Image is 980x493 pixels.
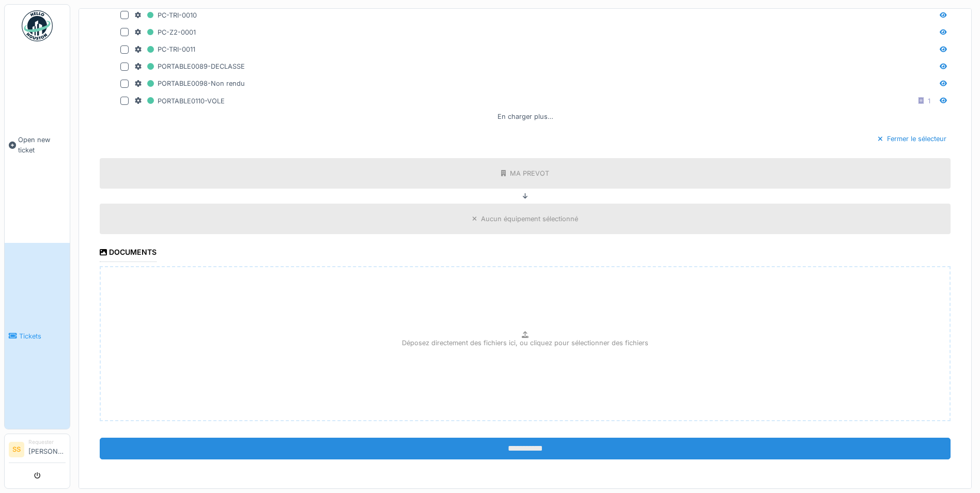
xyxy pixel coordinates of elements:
[135,43,195,56] div: PC-TRI-0011
[28,438,66,446] div: Requester
[928,96,930,106] div: 1
[18,135,66,155] span: Open new ticket
[19,331,66,341] span: Tickets
[5,47,70,243] a: Open new ticket
[135,26,196,39] div: PC-Z2-0001
[9,438,66,463] a: SS Requester[PERSON_NAME]
[135,95,225,107] div: PORTABLE0110-VOLE
[481,214,578,224] div: Aucun équipement sélectionné
[28,438,66,460] li: [PERSON_NAME]
[9,442,24,457] li: SS
[402,338,648,348] p: Déposez directement des fichiers ici, ou cliquez pour sélectionner des fichiers
[135,9,197,22] div: PC-TRI-0010
[5,243,70,429] a: Tickets
[874,132,951,146] div: Fermer le sélecteur
[22,10,53,41] img: Badge_color-CXgf-gQk.svg
[493,110,557,124] div: En charger plus…
[100,244,157,262] div: Documents
[135,60,245,73] div: PORTABLE0089-DECLASSE
[135,77,245,90] div: PORTABLE0098-Non rendu
[510,168,549,178] div: MA PREVOT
